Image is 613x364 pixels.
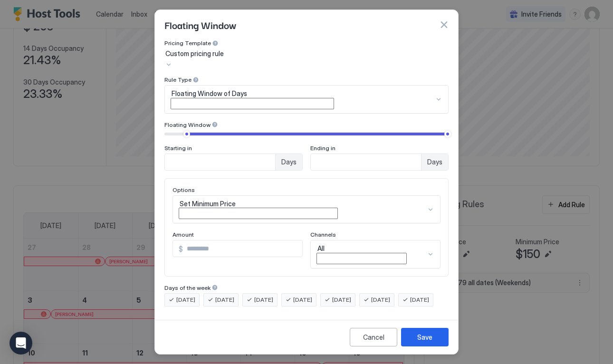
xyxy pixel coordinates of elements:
[164,18,236,32] span: Floating Window
[311,154,421,170] input: Input Field
[310,144,335,152] span: Ending in
[165,49,224,58] span: Custom pricing rule
[310,231,336,238] span: Channels
[417,332,432,342] div: Save
[401,328,449,346] button: Save
[317,244,325,253] span: All
[10,332,32,354] div: Open Intercom Messenger
[164,39,211,47] span: Pricing Template
[165,154,275,170] input: Input Field
[410,296,429,304] span: [DATE]
[215,296,234,304] span: [DATE]
[293,296,312,304] span: [DATE]
[172,186,195,193] span: Options
[180,200,236,208] span: Set Minimum Price
[179,245,183,253] span: $
[281,158,297,166] span: Days
[254,296,273,304] span: [DATE]
[427,158,442,166] span: Days
[172,89,247,98] span: Floating Window of Days
[371,296,390,304] span: [DATE]
[176,296,195,304] span: [DATE]
[332,296,351,304] span: [DATE]
[172,231,194,238] span: Amount
[183,240,302,257] input: Input Field
[164,76,192,83] span: Rule Type
[164,284,211,291] span: Days of the week
[363,332,384,342] div: Cancel
[350,328,397,346] button: Cancel
[164,144,192,152] span: Starting in
[164,121,211,128] span: Floating Window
